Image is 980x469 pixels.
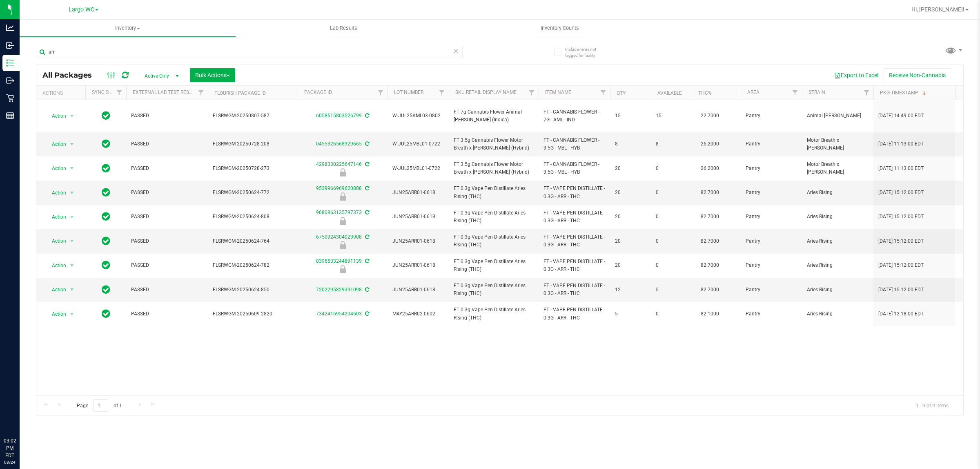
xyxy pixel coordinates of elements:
span: FLSRWGM-20250624-808 [213,213,293,221]
span: Action [45,211,67,223]
span: In Sync [102,259,110,271]
span: FLSRWGM-20250807-587 [213,112,293,120]
span: FT - VAPE PEN DISTILLATE - 0.3G - ARR - THC [543,282,605,297]
div: Newly Received [296,168,389,176]
span: Motor Breath x [PERSON_NAME] [807,136,869,152]
span: 20 [615,213,646,221]
span: FT - CANNABIS FLOWER - 7G - AML - IND [543,108,605,124]
span: 0 [656,310,687,318]
a: 6058515803526799 [316,113,362,118]
span: [DATE] 12:18:00 EDT [878,310,924,318]
span: MAY25ARR02-0602 [392,310,444,318]
span: FT - CANNABIS FLOWER - 3.5G - MBL - HYB [543,136,605,152]
a: 8396533244891139 [316,258,362,264]
span: FT - VAPE PEN DISTILLATE - 0.3G - ARR - THC [543,185,605,200]
span: Motor Breath x [PERSON_NAME] [807,161,869,176]
span: Inventory Counts [530,25,590,32]
span: Sync from Compliance System [364,185,369,191]
span: Pantry [746,140,797,148]
span: 82.7000 [697,284,723,296]
span: select [67,235,77,247]
a: Lab Results [236,20,452,37]
a: 9529966969620808 [316,185,362,191]
span: 20 [615,189,646,197]
span: Action [45,308,67,320]
span: Action [45,284,67,295]
span: Aries Rising [807,189,869,197]
iframe: Resource center [8,404,33,428]
a: Filter [597,86,610,100]
inline-svg: Reports [6,112,14,120]
span: 0 [656,237,687,245]
a: Qty [617,90,626,96]
span: Clear [453,46,459,56]
div: Actions [42,90,82,96]
span: [DATE] 15:12:00 EDT [878,237,924,245]
span: FT 0.3g Vape Pen Distillate Aries Rising (THC) [454,185,534,200]
span: FT 7g Cannabis Flower Animal [PERSON_NAME] (Indica) [454,108,534,124]
span: 0 [656,213,687,221]
span: Sync from Compliance System [364,161,369,167]
span: JUN25ARR01-0618 [392,213,444,221]
a: Filter [860,86,873,100]
span: FT 0.3g Vape Pen Distillate Aries Rising (THC) [454,282,534,297]
span: [DATE] 11:13:00 EDT [878,140,924,148]
a: Flourish Package ID [214,90,266,96]
div: Newly Received [296,217,389,225]
span: FLSRWGM-20250624-764 [213,237,293,245]
div: Newly Received [296,192,389,201]
a: Filter [525,86,539,100]
span: [DATE] 11:13:00 EDT [878,165,924,172]
span: FLSRWGM-20250624-782 [213,261,293,269]
span: Action [45,260,67,271]
a: Package ID [304,89,332,95]
span: [DATE] 15:12:00 EDT [878,189,924,197]
input: Search Package ID, Item Name, SKU, Lot or Part Number... [36,46,463,58]
span: PASSED [131,237,203,245]
span: Aries Rising [807,310,869,318]
span: 20 [615,165,646,172]
span: Action [45,235,67,247]
span: In Sync [102,138,110,150]
span: 0 [656,165,687,172]
span: PASSED [131,286,203,294]
span: FT - VAPE PEN DISTILLATE - 0.3G - ARR - THC [543,209,605,225]
a: 7342416954204603 [316,311,362,317]
span: Aries Rising [807,237,869,245]
a: 0455326568329665 [316,141,362,147]
inline-svg: Outbound [6,76,14,85]
span: select [67,138,77,150]
span: PASSED [131,112,203,120]
span: 82.7000 [697,211,723,223]
span: Pantry [746,286,797,294]
span: Pantry [746,112,797,120]
span: In Sync [102,284,110,295]
span: Bulk Actions [195,72,230,78]
span: Aries Rising [807,213,869,221]
span: FLSRWGM-20250624-772 [213,189,293,197]
span: [DATE] 15:12:00 EDT [878,261,924,269]
a: Sync Status [92,89,123,95]
span: select [67,211,77,223]
span: PASSED [131,213,203,221]
a: 9680863135797373 [316,210,362,215]
span: FT - VAPE PEN DISTILLATE - 0.3G - ARR - THC [543,258,605,273]
span: 20 [615,237,646,245]
span: Action [45,110,67,122]
button: Receive Non-Cannabis [884,68,951,82]
span: PASSED [131,261,203,269]
span: Action [45,187,67,199]
span: In Sync [102,308,110,319]
span: JUN25ARR01-0618 [392,286,444,294]
span: FT - CANNABIS FLOWER - 3.5G - MBL - HYB [543,161,605,176]
span: Sync from Compliance System [364,210,369,215]
a: Filter [435,86,449,100]
button: Export to Excel [829,68,884,82]
span: PASSED [131,189,203,197]
span: FLSRWGM-20250728-208 [213,140,293,148]
span: select [67,163,77,174]
span: Sync from Compliance System [364,141,369,147]
span: Pantry [746,189,797,197]
a: 7202295829391098 [316,287,362,293]
span: Pantry [746,213,797,221]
